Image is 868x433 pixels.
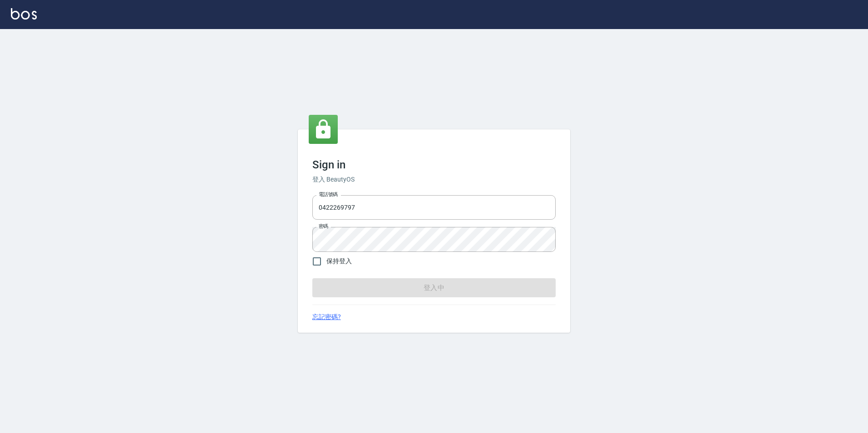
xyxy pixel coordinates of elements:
label: 電話號碼 [319,191,338,198]
h3: Sign in [312,158,556,171]
h6: 登入 BeautyOS [312,175,556,184]
label: 密碼 [319,223,328,230]
span: 保持登入 [326,256,352,266]
a: 忘記密碼? [312,312,341,322]
img: Logo [11,8,37,20]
